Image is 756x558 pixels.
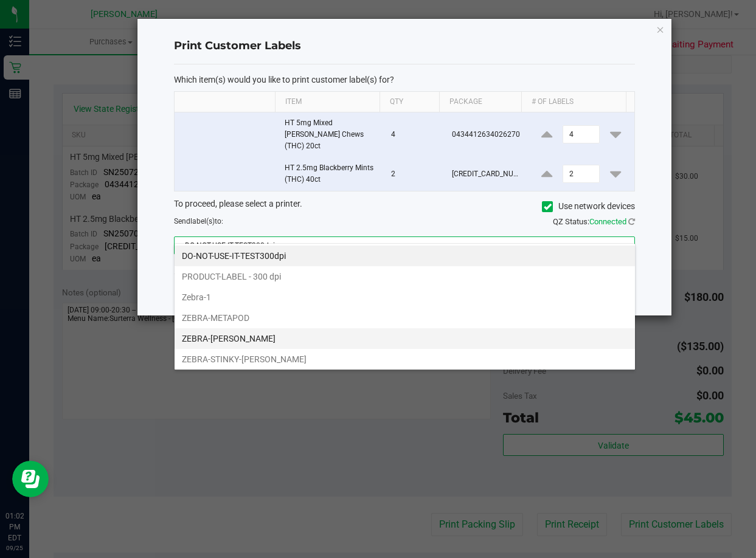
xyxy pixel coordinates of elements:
[175,287,635,308] li: Zebra-1
[174,74,636,85] p: Which item(s) would you like to print customer label(s) for?
[380,92,439,112] th: Qty
[277,112,384,158] td: HT 5mg Mixed [PERSON_NAME] Chews (THC) 20ct
[174,217,223,226] span: Send to:
[12,461,49,497] iframe: Resource center
[175,266,635,287] li: PRODUCT-LABEL - 300 dpi
[384,112,445,158] td: 4
[175,308,635,328] li: ZEBRA-METAPOD
[190,217,215,226] span: label(s)
[542,200,635,213] label: Use network devices
[445,112,528,158] td: 0434412634026270
[175,349,635,370] li: ZEBRA-STINKY-[PERSON_NAME]
[384,157,445,190] td: 2
[439,92,521,112] th: Package
[175,237,620,254] span: DO-NOT-USE-IT-TEST300dpi
[277,157,384,190] td: HT 2.5mg Blackberry Mints (THC) 40ct
[174,38,636,54] h4: Print Customer Labels
[553,217,635,226] span: QZ Status:
[175,328,635,349] li: ZEBRA-[PERSON_NAME]
[521,92,626,112] th: # of labels
[175,246,635,266] li: DO-NOT-USE-IT-TEST300dpi
[445,157,528,190] td: [CREDIT_CARD_NUMBER]
[275,92,380,112] th: Item
[165,198,645,216] div: To proceed, please select a printer.
[589,217,626,226] span: Connected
